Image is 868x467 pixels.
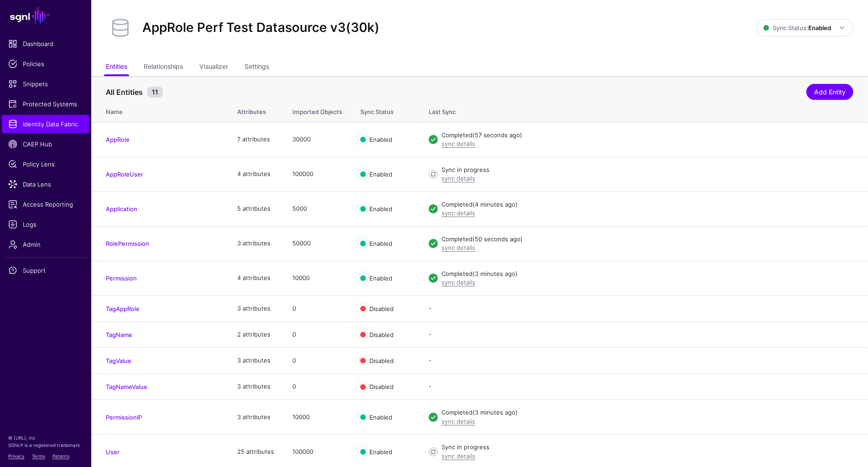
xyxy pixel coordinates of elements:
[369,383,394,390] span: Disabled
[283,261,351,296] td: 10000
[228,122,283,157] td: 7 attributes
[420,99,868,122] th: Last Sync
[442,235,853,244] div: Completed (50 seconds ago)
[442,418,475,425] a: sync details
[106,414,142,421] a: PermissionIP
[429,305,431,312] app-datasources-item-entities-syncstatus: -
[228,99,283,122] th: Attributes
[283,226,351,261] td: 50000
[2,155,89,173] a: Policy Lens
[283,99,351,122] th: Imported Objects
[442,175,475,182] a: sync details
[8,434,83,441] p: © [URL], Inc
[228,296,283,322] td: 3 attributes
[228,322,283,348] td: 2 attributes
[283,157,351,192] td: 100000
[283,322,351,348] td: 0
[199,59,228,76] a: Visualizer
[442,244,475,251] a: sync details
[808,24,831,31] strong: Enabled
[106,136,130,143] a: AppRole
[228,348,283,374] td: 3 attributes
[283,192,351,226] td: 5000
[283,374,351,400] td: 0
[8,200,83,209] span: Access Reporting
[429,383,431,390] app-datasources-item-entities-syncstatus: -
[442,209,475,217] a: sync details
[8,160,83,169] span: Policy Lens
[2,135,89,153] a: CAEP Hub
[442,131,853,140] div: Completed (57 seconds ago)
[2,235,89,254] a: Admin
[106,171,143,178] a: AppRoleUser
[442,270,853,279] div: Completed (3 minutes ago)
[442,279,475,286] a: sync details
[8,140,83,149] span: CAEP Hub
[283,122,351,157] td: 30000
[369,240,392,247] span: Enabled
[8,453,25,459] a: Privacy
[91,99,228,122] th: Name
[369,413,392,420] span: Enabled
[8,99,83,109] span: Protected Systems
[106,305,140,312] a: TagAppRole
[283,296,351,322] td: 0
[106,448,120,456] a: User
[369,171,392,178] span: Enabled
[228,157,283,192] td: 4 attributes
[369,357,394,364] span: Disabled
[8,441,83,449] p: SGNL® is a registered trademark
[2,55,89,73] a: Policies
[369,448,392,455] span: Enabled
[2,215,89,233] a: Logs
[144,59,183,76] a: Relationships
[369,305,394,312] span: Disabled
[351,99,420,122] th: Sync Status
[283,348,351,374] td: 0
[2,75,89,93] a: Snippets
[142,20,379,36] h2: AppRole Perf Test Datasource v3(30k)
[369,331,394,338] span: Disabled
[244,59,269,76] a: Settings
[106,240,149,247] a: RolePermission
[8,266,83,275] span: Support
[429,331,431,338] app-datasources-item-entities-syncstatus: -
[228,192,283,226] td: 5 attributes
[442,408,853,417] div: Completed (3 minutes ago)
[106,205,137,213] a: Application
[2,95,89,113] a: Protected Systems
[2,35,89,53] a: Dashboard
[32,453,45,459] a: Terms
[228,374,283,400] td: 3 attributes
[8,180,83,189] span: Data Lens
[106,331,132,338] a: TagName
[2,175,89,193] a: Data Lens
[8,220,83,229] span: Logs
[2,115,89,133] a: Identity Data Fabric
[104,87,145,98] span: All Entities
[8,59,83,68] span: Policies
[764,24,831,31] span: Sync Status:
[806,84,853,100] a: Add Entity
[228,226,283,261] td: 3 attributes
[228,400,283,435] td: 3 attributes
[442,452,475,460] a: sync details
[8,119,83,129] span: Identity Data Fabric
[106,383,147,390] a: TagNameValue
[369,136,392,143] span: Enabled
[2,195,89,213] a: Access Reporting
[228,261,283,296] td: 4 attributes
[442,140,475,147] a: sync details
[106,59,127,76] a: Entities
[442,200,853,209] div: Completed (4 minutes ago)
[52,453,69,459] a: Patents
[8,39,83,48] span: Dashboard
[147,87,163,98] small: 11
[369,205,392,213] span: Enabled
[442,443,853,452] div: Sync in progress
[8,79,83,88] span: Snippets
[442,166,853,175] div: Sync in progress
[106,357,131,364] a: TagValue
[5,5,86,26] a: SGNL
[369,275,392,282] span: Enabled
